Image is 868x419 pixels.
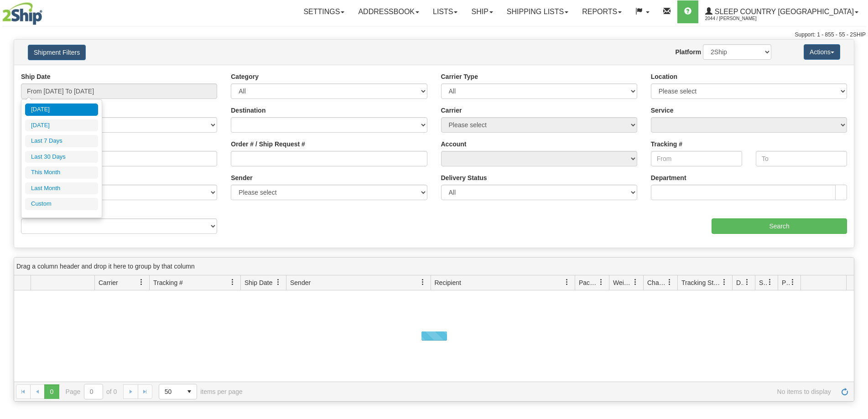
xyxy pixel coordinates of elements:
[270,274,286,290] a: Ship Date filter column settings
[651,151,742,166] input: From
[464,0,499,23] a: Ship
[25,166,98,179] li: This Month
[44,384,59,399] span: Page 0
[675,47,701,57] label: Platform
[739,274,755,290] a: Delivery Status filter column settings
[153,278,183,287] span: Tracking #
[182,384,197,399] span: select
[712,218,847,234] input: Search
[290,278,311,287] span: Sender
[25,198,98,210] li: Custom
[244,278,272,287] span: Ship Date
[712,8,854,16] span: Sleep Country [GEOGRAPHIC_DATA]
[647,278,666,287] span: Charge
[662,274,677,290] a: Charge filter column settings
[762,274,778,290] a: Shipment Issues filter column settings
[681,278,721,287] span: Tracking Status
[159,384,197,399] span: Page sizes drop down
[28,45,86,60] button: Shipment Filters
[25,103,98,116] li: [DATE]
[25,135,98,147] li: Last 7 Days
[14,258,854,275] div: grid grouping header
[698,0,865,23] a: Sleep Country [GEOGRAPHIC_DATA] 2044 / [PERSON_NAME]
[782,278,790,287] span: Pickup Status
[575,0,629,23] a: Reports
[837,384,852,399] a: Refresh
[628,274,643,290] a: Weight filter column settings
[759,278,767,287] span: Shipment Issues
[756,151,847,166] input: To
[165,387,177,396] span: 50
[613,278,632,287] span: Weight
[804,44,840,60] button: Actions
[351,0,426,23] a: Addressbook
[651,106,674,115] label: Service
[651,140,682,149] label: Tracking #
[441,72,478,81] label: Carrier Type
[134,274,149,290] a: Carrier filter column settings
[651,72,677,81] label: Location
[415,274,431,290] a: Sender filter column settings
[559,274,575,290] a: Recipient filter column settings
[231,72,259,81] label: Category
[717,274,732,290] a: Tracking Status filter column settings
[2,31,866,39] div: Support: 1 - 855 - 55 - 2SHIP
[426,0,464,23] a: Lists
[25,151,98,163] li: Last 30 Days
[25,182,98,195] li: Last Month
[159,384,243,399] span: items per page
[2,2,42,25] img: logo2044.jpg
[296,0,351,23] a: Settings
[231,106,265,115] label: Destination
[225,274,240,290] a: Tracking # filter column settings
[785,274,800,290] a: Pickup Status filter column settings
[231,173,252,182] label: Sender
[651,173,686,182] label: Department
[255,388,831,395] span: No items to display
[21,72,51,81] label: Ship Date
[705,14,774,23] span: 2044 / [PERSON_NAME]
[441,106,462,115] label: Carrier
[99,278,118,287] span: Carrier
[435,278,461,287] span: Recipient
[66,384,117,399] span: Page of 0
[593,274,609,290] a: Packages filter column settings
[441,140,467,149] label: Account
[231,140,305,149] label: Order # / Ship Request #
[500,0,575,23] a: Shipping lists
[736,278,744,287] span: Delivery Status
[441,173,487,182] label: Delivery Status
[847,163,867,256] iframe: chat widget
[25,119,98,132] li: [DATE]
[579,278,598,287] span: Packages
